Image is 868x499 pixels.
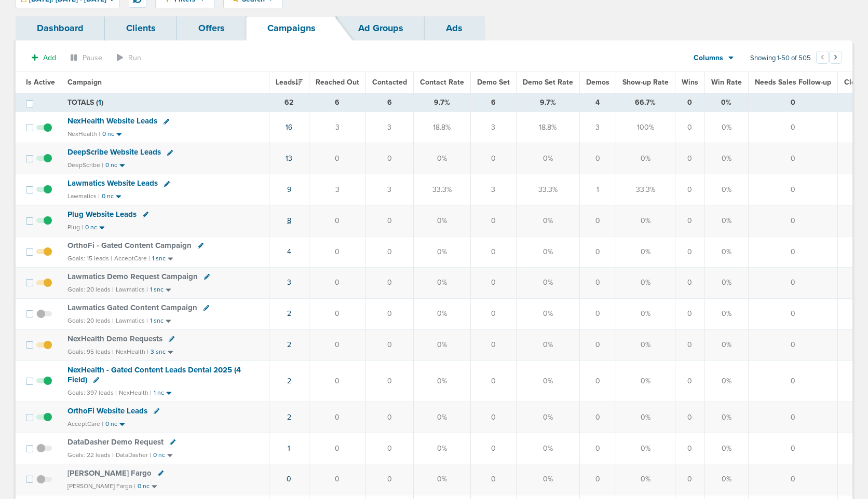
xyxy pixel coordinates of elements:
td: 0% [616,298,675,329]
td: 0 [675,174,704,205]
span: Leads [276,78,303,87]
a: 8 [287,216,291,225]
td: 0 [365,267,413,298]
span: NexHealth Website Leads [67,116,157,126]
span: Lawmatics Gated Content Campaign [67,303,197,312]
td: 0% [616,329,675,361]
td: 0% [516,298,579,329]
span: Demos [586,78,609,87]
span: NexHealth Demo Requests [67,334,162,343]
td: 4 [579,93,616,112]
span: Columns [694,53,723,63]
td: 0 [365,361,413,401]
td: 3 [579,112,616,143]
td: 0% [704,236,748,267]
td: 0 [579,401,616,433]
td: 0% [516,361,579,401]
td: 0 [675,401,704,433]
td: 0 [309,143,365,174]
small: 1 snc [150,317,164,325]
td: 0% [616,464,675,495]
td: 0 [365,329,413,361]
td: 0 [470,298,516,329]
td: 0 [748,464,837,495]
td: 0 [470,401,516,433]
td: 0 [579,298,616,329]
td: 0 [579,361,616,401]
td: 33.3% [516,174,579,205]
td: 0 [675,236,704,267]
td: 6 [365,93,413,112]
td: 0 [365,464,413,495]
td: 1 [579,174,616,205]
td: 0 [579,464,616,495]
small: Goals: 95 leads | [67,348,114,356]
span: Demo Set Rate [523,78,573,87]
td: 0% [704,433,748,464]
td: 0% [413,143,470,174]
span: Showing 1-50 of 505 [750,54,811,63]
td: 0 [675,298,704,329]
td: 0 [470,267,516,298]
td: 9.7% [413,93,470,112]
td: 0% [704,464,748,495]
td: 0% [413,298,470,329]
td: 0 [309,433,365,464]
td: 0% [413,401,470,433]
button: Go to next page [829,51,842,64]
td: 0 [675,267,704,298]
td: 33.3% [413,174,470,205]
small: Goals: 22 leads | [67,451,114,459]
td: 0% [516,433,579,464]
small: 1 nc [154,389,164,397]
small: Goals: 20 leads | [67,286,114,294]
small: 0 nc [85,224,97,231]
span: DeepScribe Website Leads [67,147,161,157]
td: 0 [675,143,704,174]
small: NexHealth | [67,130,100,137]
span: Wins [682,78,698,87]
td: 0 [579,433,616,464]
td: 0 [748,236,837,267]
td: 0 [675,361,704,401]
span: Show-up Rate [622,78,669,87]
td: 0 [365,143,413,174]
small: AcceptCare | [114,255,150,262]
a: 9 [287,185,291,194]
span: Needs Sales Follow-up [755,78,831,87]
td: 0% [616,205,675,237]
span: 1 [98,98,101,107]
a: 2 [287,413,291,422]
td: 0% [704,112,748,143]
td: 0% [516,205,579,237]
td: 6 [470,93,516,112]
td: 0% [616,401,675,433]
td: 0% [413,236,470,267]
td: 0 [748,112,837,143]
small: [PERSON_NAME] Fargo | [67,482,135,490]
a: Dashboard [16,16,105,40]
ul: Pagination [816,52,842,65]
td: 0 [309,329,365,361]
span: OrthoFi Website Leads [67,406,147,415]
td: 3 [365,174,413,205]
a: 2 [287,377,291,385]
td: 0 [748,401,837,433]
a: Campaigns [246,16,337,40]
td: 0% [516,143,579,174]
td: 0 [365,205,413,237]
td: 100% [616,112,675,143]
span: [PERSON_NAME] Fargo [67,468,152,478]
span: Lawmatics Website Leads [67,178,158,188]
a: 2 [287,340,291,349]
td: 0% [413,267,470,298]
button: Add [26,50,62,65]
span: Demo Set [477,78,510,87]
span: Campaign [67,78,102,87]
td: 0% [704,267,748,298]
td: 0 [309,401,365,433]
td: 0 [579,329,616,361]
td: 0% [516,329,579,361]
small: Plug | [67,224,83,231]
a: Clients [105,16,177,40]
